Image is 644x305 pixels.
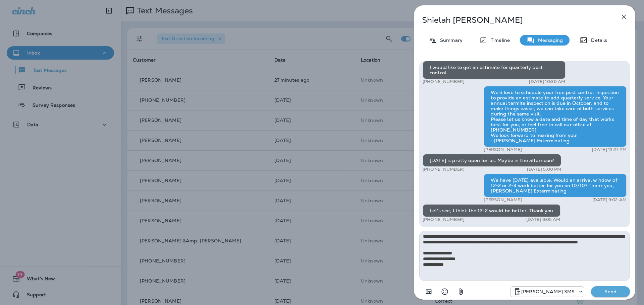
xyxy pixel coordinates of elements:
p: [PHONE_NUMBER] [423,79,465,84]
p: Details [588,37,607,43]
p: Shielah [PERSON_NAME] [422,15,605,25]
p: Summary [437,37,463,43]
p: [DATE] 12:27 PM [592,147,627,152]
button: Send [591,286,630,297]
div: We have [DATE] available. Would an arrival window of 12-2 or 2-4 work better for you on 10/10? Th... [484,174,627,197]
div: We’d love to schedule your free pest control inspection to provide an estimate to add quarterly s... [484,86,627,147]
div: [DATE] is pretty open for us. Maybe in the afternoon? [423,154,561,167]
button: Select an emoji [438,285,451,298]
p: Send [596,289,625,295]
div: I would like to get an estimate for quarterly pest control. [423,61,566,79]
div: Let's see, I think the 12-2 would be better. Thank you [423,204,560,217]
p: [PERSON_NAME] SMS [521,289,575,294]
p: [DATE] 5:00 PM [527,167,561,172]
button: Add in a premade template [422,285,435,298]
p: [PHONE_NUMBER] [423,217,465,222]
p: [DATE] 9:05 AM [526,217,560,222]
p: [DATE] 10:30 AM [529,79,565,84]
p: Timeline [487,37,510,43]
p: Messaging [535,37,563,43]
p: [DATE] 9:02 AM [592,197,627,203]
div: +1 (757) 760-3335 [511,288,584,296]
p: [PERSON_NAME] [484,197,522,203]
p: [PHONE_NUMBER] [423,167,465,172]
p: [PERSON_NAME] [484,147,522,152]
